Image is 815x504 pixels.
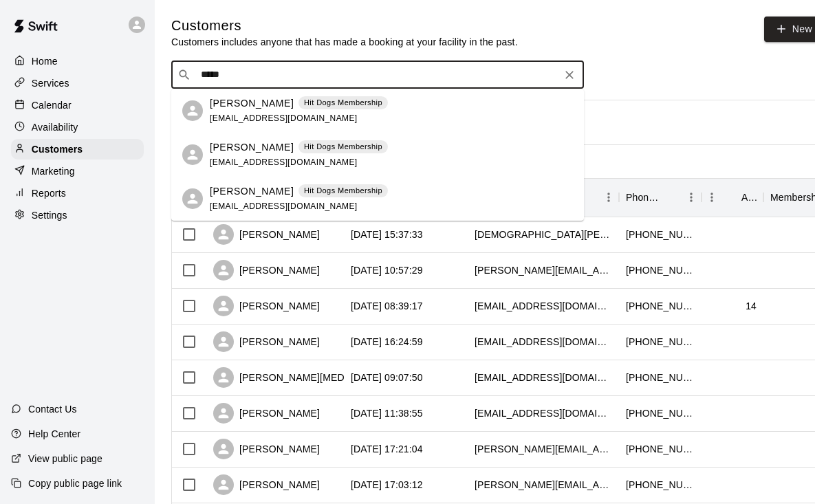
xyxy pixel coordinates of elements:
div: +17086104501 [626,335,695,349]
button: Menu [702,187,722,208]
button: Sort [722,188,741,207]
div: Email [468,178,619,217]
p: Hit Dogs Membership [304,185,382,197]
p: Home [32,54,58,68]
div: 2025-09-15 15:37:33 [351,228,423,241]
button: Clear [560,65,579,85]
div: 2025-09-15 10:57:29 [351,263,423,277]
div: 14 [746,299,757,313]
button: Menu [598,187,619,208]
button: Sort [662,188,681,207]
p: Settings [32,208,67,222]
p: Hit Dogs Membership [304,141,382,153]
a: Customers [11,139,144,160]
p: Marketing [32,164,75,178]
div: [PERSON_NAME] [213,296,320,316]
div: jaclyn.aprati@gmail.com [475,442,612,456]
span: [EMAIL_ADDRESS][DOMAIN_NAME] [210,113,358,123]
div: Michael Costa [182,188,203,209]
div: 2025-09-09 11:38:55 [351,406,423,420]
a: Calendar [11,95,144,116]
a: Availability [11,117,144,138]
div: Phone Number [619,178,702,217]
div: lindsey.colantino@gmail.com [475,263,612,277]
a: Reports [11,183,144,204]
p: Customers [32,142,83,156]
div: Age [702,178,763,217]
div: Age [741,178,757,217]
p: Calendar [32,98,72,112]
p: Services [32,76,69,90]
div: terrence.mckenna@bmo.com [475,478,612,492]
div: 2025-09-08 17:03:12 [351,478,423,492]
p: Availability [32,120,78,134]
a: Home [11,51,144,72]
a: Marketing [11,161,144,182]
div: Search customers by name or email [171,61,584,89]
div: 2025-09-14 16:24:59 [351,335,423,349]
div: andrewdoral.174@gmail.com [475,371,612,384]
div: +13128293421 [626,371,695,384]
p: Help Center [28,427,80,441]
div: wakakennekakaw@gmail.com [475,299,612,313]
div: [PERSON_NAME] [213,224,320,245]
div: Vince Costa [182,144,203,165]
h5: Customers [171,17,518,35]
div: +16309452284 [626,299,695,313]
div: +19197406866 [626,263,695,277]
div: [PERSON_NAME] [213,403,320,424]
a: Services [11,73,144,94]
div: Phone Number [626,178,662,217]
p: [PERSON_NAME] [210,140,294,155]
a: Settings [11,205,144,226]
p: [PERSON_NAME] [210,184,294,199]
div: 2025-09-08 17:21:04 [351,442,423,456]
div: britini.fawcett@gmail.com [475,228,612,241]
div: [PERSON_NAME] [213,439,320,459]
div: +18478123759 [626,228,695,241]
div: 2025-09-15 08:39:17 [351,299,423,313]
div: +18479137924 [626,442,695,456]
div: Tim Costa [182,100,203,121]
p: Customers includes anyone that has made a booking at your facility in the past. [171,35,518,49]
p: Reports [32,186,66,200]
div: rckccarr@msn.com [475,335,612,349]
p: Copy public page link [28,476,122,490]
span: [EMAIL_ADDRESS][DOMAIN_NAME] [210,201,358,211]
div: 2025-09-10 09:07:50 [351,371,423,384]
span: [EMAIL_ADDRESS][DOMAIN_NAME] [210,157,358,167]
p: View public page [28,452,102,465]
div: +18477670546 [626,478,695,492]
div: [PERSON_NAME] [213,331,320,352]
div: lkrietem@gmail.com [475,406,612,420]
div: [PERSON_NAME] [213,260,320,281]
div: +16122518982 [626,406,695,420]
button: Menu [681,187,702,208]
p: Hit Dogs Membership [304,97,382,109]
div: [PERSON_NAME][MEDICAL_DATA] [213,367,399,388]
p: [PERSON_NAME] [210,96,294,111]
p: Contact Us [28,402,77,416]
div: [PERSON_NAME] [213,474,320,495]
